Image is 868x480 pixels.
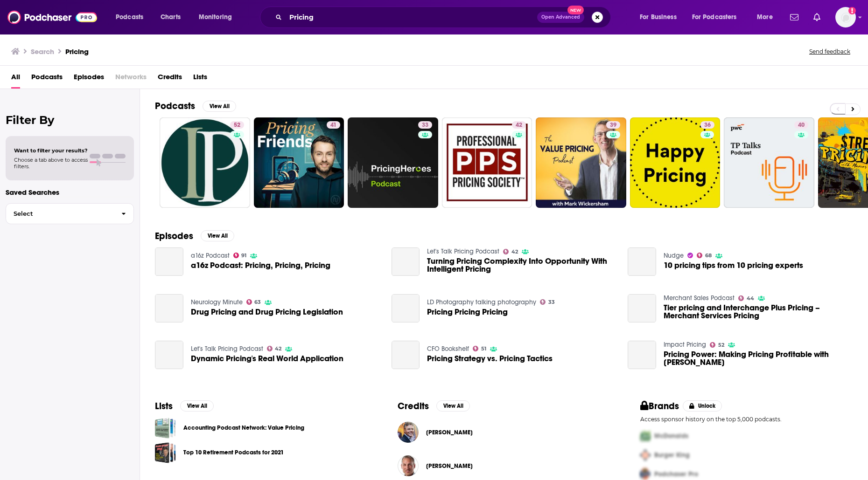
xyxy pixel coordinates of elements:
div: Search podcasts, credits, & more... [269,7,620,28]
h2: Filter By [6,113,134,127]
a: Chris Mele [398,455,419,476]
span: 52 [718,343,724,347]
h2: Credits [398,400,429,412]
span: 91 [241,254,246,258]
span: 36 [704,121,711,130]
span: a16z Podcast: Pricing, Pricing, Pricing [191,261,330,269]
button: open menu [109,10,155,25]
a: CreditsView All [398,400,470,412]
a: 33 [418,121,432,129]
span: Burger King [654,451,690,459]
a: 41 [254,117,344,208]
button: View All [180,400,214,411]
a: Top 10 Retirement Podcasts for 2021 [183,447,284,458]
span: Monitoring [199,11,232,24]
span: 52 [234,121,240,130]
a: Podcasts [31,69,63,89]
span: 68 [705,254,712,258]
span: 51 [481,347,486,351]
span: 63 [254,300,261,304]
a: 39 [536,117,626,208]
a: Neurology Minute [191,298,243,306]
span: Pricing Pricing Pricing [427,308,508,316]
a: Lists [193,69,207,89]
button: Select [6,203,134,224]
a: 10 pricing tips from 10 pricing experts [664,261,803,269]
h2: Lists [155,400,173,412]
a: Impact Pricing [664,341,706,349]
span: 42 [511,250,518,254]
button: View All [201,230,234,241]
span: 42 [516,121,522,130]
a: 52 [230,121,244,129]
span: 33 [422,121,428,130]
a: 40 [724,117,814,208]
span: Choose a tab above to access filters. [14,157,88,170]
button: open menu [686,10,750,25]
a: Turning Pricing Complexity Into Opportunity With Intelligent Pricing [392,247,420,276]
h2: Brands [640,400,679,412]
a: 36 [700,121,714,129]
a: Nudge [664,252,684,260]
a: Pricing Pricing Pricing [392,294,420,322]
button: Unlock [683,400,722,411]
a: Drug Pricing and Drug Pricing Legislation [191,308,343,316]
a: 41 [327,121,340,129]
span: Select [6,211,114,217]
a: Charts [154,10,186,25]
button: open menu [750,10,784,25]
a: PodcastsView All [155,100,236,112]
a: Tier pricing and Interchange Plus Pricing – Merchant Services Pricing [664,304,853,320]
img: Podchaser - Follow, Share and Rate Podcasts [7,8,97,26]
a: Chris Mele [426,462,473,470]
a: Dynamic Pricing's Real World Application [155,341,183,369]
button: Send feedback [806,48,853,55]
a: Jon Manning [426,429,473,436]
p: Saved Searches [6,188,134,197]
a: 36 [630,117,721,208]
a: 52 [160,117,250,208]
a: Pricing Strategy vs. Pricing Tactics [392,341,420,369]
a: 42 [442,117,532,208]
a: Pricing Strategy vs. Pricing Tactics [427,355,553,363]
button: Open AdvancedNew [537,12,584,23]
h2: Episodes [155,230,193,242]
a: 63 [246,299,261,305]
span: For Podcasters [692,11,737,24]
span: Podchaser Pro [654,470,698,478]
img: User Profile [835,7,856,27]
a: 42 [503,249,518,254]
a: Turning Pricing Complexity Into Opportunity With Intelligent Pricing [427,257,616,273]
span: [PERSON_NAME] [426,462,473,470]
a: 39 [606,121,620,129]
a: Pricing Power: Making Pricing Profitable with Ayon Bhattacharyya [628,341,656,369]
a: a16z Podcast [191,252,230,260]
a: Top 10 Retirement Podcasts for 2021 [155,442,176,463]
span: 44 [747,296,754,301]
a: Episodes [74,69,104,89]
span: 39 [610,121,616,130]
span: Networks [115,69,147,89]
button: open menu [192,10,244,25]
a: Accounting Podcast Network: Value Pricing [155,418,176,439]
button: open menu [633,10,688,25]
a: Let's Talk Pricing Podcast [191,345,263,353]
a: 91 [233,253,247,258]
span: Credits [158,69,182,89]
a: 10 pricing tips from 10 pricing experts [628,247,656,276]
a: 42 [267,346,282,351]
span: 33 [548,300,555,304]
a: CFO Bookshelf [427,345,469,353]
a: Tier pricing and Interchange Plus Pricing – Merchant Services Pricing [628,294,656,322]
a: Drug Pricing and Drug Pricing Legislation [155,294,183,322]
span: More [757,11,773,24]
span: Open Advanced [541,15,580,20]
input: Search podcasts, credits, & more... [286,10,537,25]
a: 42 [512,121,526,129]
